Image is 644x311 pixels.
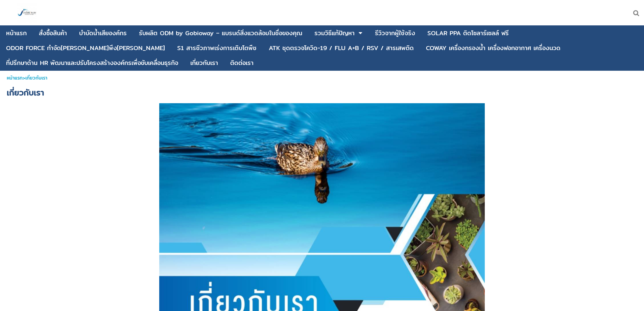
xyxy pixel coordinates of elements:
div: รับผลิต ODM by Gobioway – แบรนด์สิ่งแวดล้อมในชื่อของคุณ [139,30,302,36]
a: S1 สารชีวภาพเร่งการเติบโตพืช [177,42,257,54]
span: เกี่ยวกับเรา [7,86,44,99]
a: COWAY เครื่องกรองน้ำ เครื่องฟอกอากาศ เครื่องนวด [426,42,560,54]
div: รีวิวจากผู้ใช้จริง [375,30,415,36]
img: large-1644130236041.jpg [17,3,37,23]
span: เกี่ยวกับเรา [25,74,47,82]
div: สั่งซื้อสินค้า [39,30,67,36]
a: หน้าแรก [7,74,23,82]
a: SOLAR PPA ติดโซลาร์เซลล์ ฟรี [427,27,509,40]
div: COWAY เครื่องกรองน้ำ เครื่องฟอกอากาศ เครื่องนวด [426,45,560,51]
div: เกี่ยวกับเรา [190,60,218,66]
a: หน้าแรก [6,27,27,40]
div: S1 สารชีวภาพเร่งการเติบโตพืช [177,45,257,51]
a: บําบัดน้ำเสียองค์กร [79,27,127,40]
div: บําบัดน้ำเสียองค์กร [79,30,127,36]
div: หน้าแรก [6,30,27,36]
a: เกี่ยวกับเรา [190,57,218,69]
a: ติดต่อเรา [230,57,254,69]
a: รีวิวจากผู้ใช้จริง [375,27,415,40]
a: ODOR FORCE กำจัด[PERSON_NAME]พึง[PERSON_NAME] [6,42,165,54]
div: SOLAR PPA ติดโซลาร์เซลล์ ฟรี [427,30,509,36]
div: ODOR FORCE กำจัด[PERSON_NAME]พึง[PERSON_NAME] [6,45,165,51]
a: ATK ชุดตรวจโควิด-19 / FLU A+B / RSV / สารเสพติด [269,42,414,54]
a: สั่งซื้อสินค้า [39,27,67,40]
div: ที่ปรึกษาด้าน HR พัฒนาและปรับโครงสร้างองค์กรเพื่อขับเคลื่อนธุรกิจ [6,60,178,66]
a: รวมวิธีแก้ปัญหา [314,27,355,40]
a: ที่ปรึกษาด้าน HR พัฒนาและปรับโครงสร้างองค์กรเพื่อขับเคลื่อนธุรกิจ [6,57,178,69]
a: รับผลิต ODM by Gobioway – แบรนด์สิ่งแวดล้อมในชื่อของคุณ [139,27,302,40]
div: ติดต่อเรา [230,60,254,66]
div: รวมวิธีแก้ปัญหา [314,30,355,36]
div: ATK ชุดตรวจโควิด-19 / FLU A+B / RSV / สารเสพติด [269,45,414,51]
